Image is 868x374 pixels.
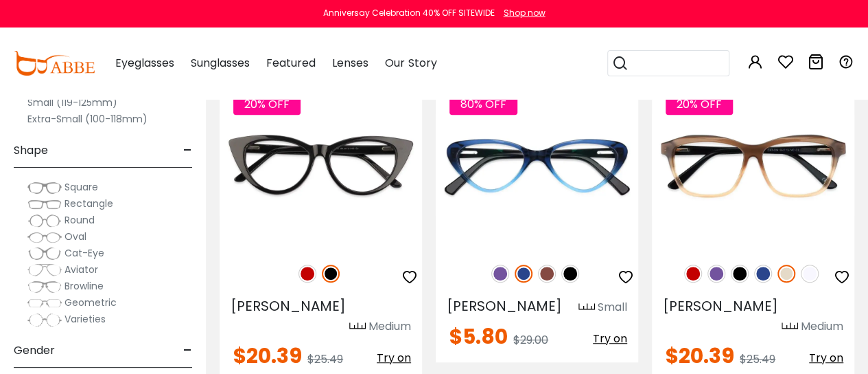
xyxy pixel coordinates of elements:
[307,351,343,367] span: $25.49
[740,351,775,367] span: $25.49
[64,296,117,309] span: Geometric
[666,93,733,115] span: 20% OFF
[27,111,148,127] label: Extra-Small (100-118mm)
[801,265,819,283] img: Translucent
[27,313,62,327] img: Varieties.png
[266,55,316,71] span: Featured
[27,296,62,310] img: Geometric.png
[515,265,532,283] img: Blue
[231,296,346,316] span: [PERSON_NAME]
[707,265,725,283] img: Purple
[561,265,579,283] img: Black
[598,299,627,316] div: Small
[322,265,340,283] img: Black
[684,265,702,283] img: Red
[782,322,798,332] img: size ruler
[27,247,62,261] img: Cat-Eye.png
[115,55,174,71] span: Eyeglasses
[377,346,411,371] button: Try on
[652,80,854,250] img: Cream Sonia - Acetate ,Universal Bridge Fit
[801,318,843,335] div: Medium
[491,265,509,283] img: Purple
[666,341,734,371] span: $20.39
[183,134,192,167] span: -
[64,246,104,260] span: Cat-Eye
[64,197,113,210] span: Rectangle
[385,55,436,71] span: Our Story
[731,265,749,283] img: Black
[27,214,62,228] img: Round.png
[332,55,368,71] span: Lenses
[809,346,843,371] button: Try on
[64,213,95,227] span: Round
[14,51,95,76] img: abbeglasses.com
[233,341,302,371] span: $20.39
[368,318,411,335] div: Medium
[233,93,301,115] span: 20% OFF
[449,93,517,115] span: 80% OFF
[809,350,843,366] span: Try on
[436,80,638,250] img: Blue Hannah - Acetate ,Universal Bridge Fit
[593,327,627,351] button: Try on
[323,7,495,19] div: Anniversay Celebration 40% OFF SITEWIDE
[27,197,62,211] img: Rectangle.png
[27,94,117,111] label: Small (119-125mm)
[513,332,548,348] span: $29.00
[538,265,556,283] img: Brown
[777,265,795,283] img: Cream
[27,280,62,294] img: Browline.png
[504,7,546,19] div: Shop now
[298,265,316,283] img: Red
[349,322,366,332] img: size ruler
[663,296,778,316] span: [PERSON_NAME]
[64,312,106,326] span: Varieties
[64,279,104,293] span: Browline
[27,263,62,277] img: Aviator.png
[14,334,55,367] span: Gender
[64,263,98,276] span: Aviator
[27,230,62,244] img: Oval.png
[754,265,772,283] img: Blue
[578,302,595,313] img: size ruler
[497,7,546,19] a: Shop now
[64,230,86,243] span: Oval
[377,350,411,366] span: Try on
[447,296,562,316] span: [PERSON_NAME]
[64,180,98,194] span: Square
[220,80,422,250] img: Black Nora - Acetate ,Universal Bridge Fit
[191,55,250,71] span: Sunglasses
[14,134,48,167] span: Shape
[449,322,508,351] span: $5.80
[27,181,62,195] img: Square.png
[593,331,627,346] span: Try on
[183,334,192,367] span: -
